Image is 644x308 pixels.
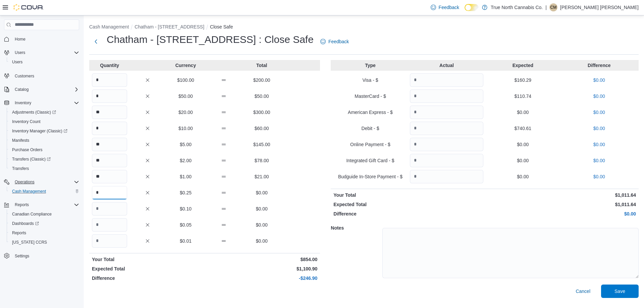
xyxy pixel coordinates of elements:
[9,165,79,173] span: Transfers
[12,252,79,260] span: Settings
[9,127,79,135] span: Inventory Manager (Classic)
[486,109,559,116] p: $0.00
[92,73,127,87] input: Quantity
[9,58,25,66] a: Users
[15,100,31,106] span: Inventory
[13,4,44,11] img: Cova
[15,253,29,259] span: Settings
[12,157,51,162] span: Transfers (Classic)
[15,37,25,42] span: Home
[15,202,29,207] span: Reports
[486,173,559,180] p: $0.00
[206,265,317,272] p: $1,100.90
[168,189,203,196] p: $0.25
[331,221,381,235] h5: Notes
[410,154,483,167] input: Quantity
[12,230,26,236] span: Reports
[92,256,203,263] p: Your Total
[92,106,127,119] input: Quantity
[12,99,79,107] span: Inventory
[7,187,82,196] button: Cash Management
[12,240,47,245] span: [US_STATE] CCRS
[12,178,79,186] span: Operations
[573,285,593,298] button: Cancel
[9,187,79,195] span: Cash Management
[92,170,127,183] input: Quantity
[9,118,79,126] span: Inventory Count
[601,285,639,298] button: Save
[92,218,127,232] input: Quantity
[486,210,636,217] p: $0.00
[12,178,37,186] button: Operations
[1,71,82,80] button: Customers
[7,126,82,136] a: Inventory Manager (Classic)
[92,154,127,167] input: Quantity
[410,170,483,183] input: Quantity
[486,201,636,208] p: $1,011.64
[318,35,352,48] a: Feedback
[333,62,407,69] p: Type
[562,125,636,132] p: $0.00
[562,109,636,116] p: $0.00
[9,108,79,116] span: Adjustments (Classic)
[9,210,54,218] a: Canadian Compliance
[12,71,79,80] span: Customers
[206,256,317,263] p: $854.00
[486,77,559,83] p: $160.29
[168,125,203,132] p: $10.00
[244,109,279,116] p: $300.00
[9,187,49,195] a: Cash Management
[92,234,127,248] input: Quantity
[12,85,79,94] span: Catalog
[92,186,127,199] input: Quantity
[244,157,279,164] p: $78.00
[486,125,559,132] p: $740.61
[7,57,82,67] button: Users
[614,288,625,295] span: Save
[4,32,79,278] nav: Complex example
[9,220,42,228] a: Dashboards
[9,108,59,116] a: Adjustments (Classic)
[12,99,34,107] button: Inventory
[333,77,407,83] p: Visa - $
[428,1,462,14] a: Feedback
[328,38,349,45] span: Feedback
[15,179,35,185] span: Operations
[9,136,32,144] a: Manifests
[7,209,82,219] button: Canadian Compliance
[1,85,82,94] button: Catalog
[562,173,636,180] p: $0.00
[89,24,129,29] button: Cash Management
[12,49,28,57] button: Users
[12,59,22,65] span: Users
[244,93,279,100] p: $50.00
[9,136,79,144] span: Manifests
[12,201,79,209] span: Reports
[206,275,317,282] p: -$246.90
[7,228,82,238] button: Reports
[12,201,32,209] button: Reports
[7,117,82,126] button: Inventory Count
[562,77,636,83] p: $0.00
[12,221,39,226] span: Dashboards
[7,238,82,247] button: [US_STATE] CCRS
[244,141,279,148] p: $145.00
[333,109,407,116] p: American Express - $
[244,62,279,69] p: Total
[562,93,636,100] p: $0.00
[244,222,279,228] p: $0.00
[9,146,45,154] a: Purchase Orders
[12,35,28,43] a: Home
[107,33,314,46] h1: Chatham - [STREET_ADDRESS] : Close Safe
[92,122,127,135] input: Quantity
[562,62,636,69] p: Difference
[7,108,82,117] a: Adjustments (Classic)
[9,238,50,246] a: [US_STATE] CCRS
[491,3,543,11] p: True North Cannabis Co.
[560,3,639,11] p: [PERSON_NAME] [PERSON_NAME]
[12,128,67,134] span: Inventory Manager (Classic)
[12,35,79,43] span: Home
[168,238,203,244] p: $0.01
[12,119,41,124] span: Inventory Count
